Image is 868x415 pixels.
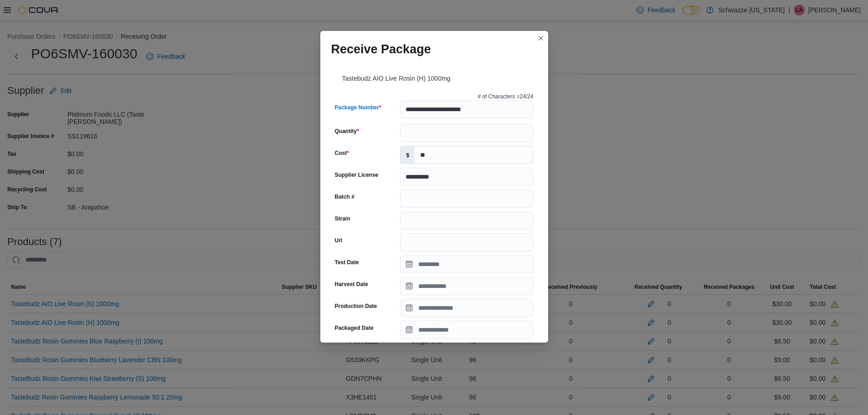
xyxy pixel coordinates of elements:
[400,277,533,295] input: Press the down key to open a popover containing a calendar.
[335,302,377,310] label: Production Date
[535,33,546,44] button: Closes this modal window
[335,324,374,332] label: Packaged Date
[400,321,533,339] input: Press the down key to open a popover containing a calendar.
[400,299,533,317] input: Press the down key to open a popover containing a calendar.
[400,255,533,273] input: Press the down key to open a popover containing a calendar.
[335,193,354,200] label: Batch #
[335,237,343,244] label: Url
[335,171,379,179] label: Supplier License
[331,64,537,89] div: Tastebudz AIO Live Rosin (H) 1000mg
[335,259,359,266] label: Test Date
[401,146,415,164] label: $
[335,128,359,135] label: Quantity
[478,93,533,100] p: # of Characters = 24 /24
[331,42,431,56] h1: Receive Package
[335,149,349,157] label: Cost
[335,281,368,288] label: Harvest Date
[335,104,381,111] label: Package Number
[335,215,350,222] label: Strain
